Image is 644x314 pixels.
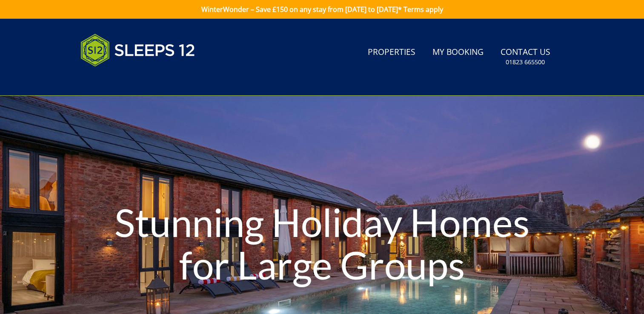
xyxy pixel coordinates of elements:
[80,29,195,71] img: Sleeps 12
[97,184,547,303] h1: Stunning Holiday Homes for Large Groups
[497,43,554,71] a: Contact Us01823 665500
[364,43,419,62] a: Properties
[506,58,545,66] small: 01823 665500
[429,43,487,62] a: My Booking
[76,77,166,84] iframe: Customer reviews powered by Trustpilot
